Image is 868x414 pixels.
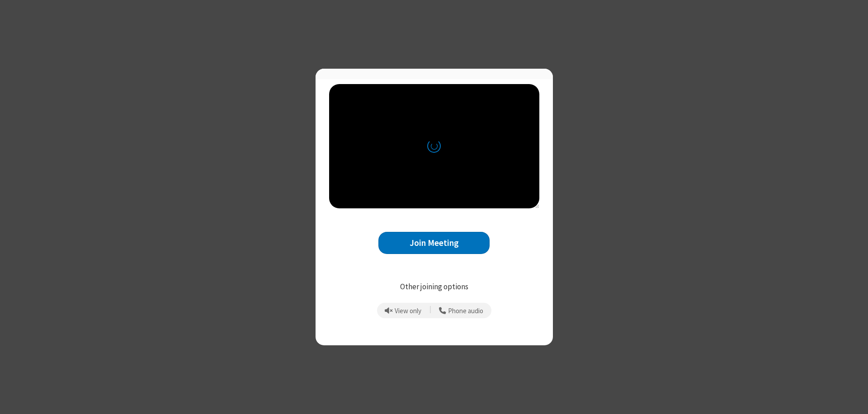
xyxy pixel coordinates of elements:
[378,232,490,254] button: Join Meeting
[436,303,487,318] button: Use your phone for mic and speaker while you view the meeting on this device.
[382,303,425,318] button: Prevent echo when there is already an active mic and speaker in the room.
[395,307,421,315] span: View only
[448,307,483,315] span: Phone audio
[329,281,539,293] p: Other joining options
[429,304,431,317] span: |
